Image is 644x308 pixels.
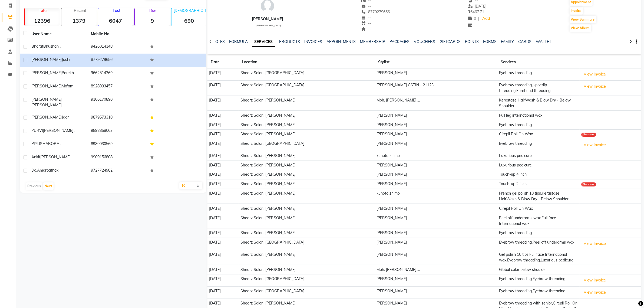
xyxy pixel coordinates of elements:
td: 8779279656 [88,54,147,67]
a: PACKAGES [389,39,409,44]
td: [PERSON_NAME] [375,129,497,139]
td: Eyebrow threading [497,120,580,130]
td: [PERSON_NAME] [375,111,497,120]
div: No show [581,133,596,137]
td: Shearz Salon, [PERSON_NAME] [239,250,375,265]
td: Eyebrow threading [497,68,580,81]
td: [DATE] [207,120,239,130]
td: Kerastase HairWash & Blow Dry - Below Shoulder [497,96,580,111]
button: View Invoice [581,70,608,78]
td: Shearz Salon, [PERSON_NAME] [239,204,375,213]
button: Invoice [570,7,583,15]
td: [DATE] [207,265,239,274]
td: Shearz Salon, [PERSON_NAME] [239,111,375,120]
span: do.amar [31,168,47,173]
span: ARORA . [45,141,61,146]
td: Peel off underarms wax,Full face International wax [497,213,580,228]
td: [DATE] [207,274,239,287]
td: [PERSON_NAME] GSTIN - 21123 [375,80,497,96]
button: View Invoice [581,276,608,284]
p: Total [27,8,60,13]
button: Next [43,182,54,190]
a: FORMS [483,39,497,44]
td: Cirepil Roll On Wax [497,129,580,139]
td: Shearz Salon, [GEOGRAPHIC_DATA] [239,68,375,81]
td: Gel polish 10 tips,Full face International wax,Eyebrow threading,Luxurious pedicure [497,250,580,265]
span: [PERSON_NAME] . [31,103,64,107]
td: [DATE] [207,160,239,170]
strong: 6047 [98,17,133,24]
span: [PERSON_NAME] [31,57,62,62]
td: [DATE] [207,286,239,299]
span: [PERSON_NAME] [40,155,71,159]
td: 9662514369 [88,67,147,80]
a: APPOINTMENTS [326,39,356,44]
td: [DATE] [207,179,239,189]
td: [DATE] [207,228,239,238]
span: pathak [47,168,58,173]
a: MEMBERSHIP [360,39,385,44]
td: [DATE] [207,250,239,265]
a: FAMILY [501,39,514,44]
td: Shearz Salon, [GEOGRAPHIC_DATA] [239,139,375,151]
p: Lost [100,8,133,13]
strong: 1379 [61,17,97,24]
td: Eyebrow threading [497,139,580,151]
span: | [478,16,479,21]
span: Ma'am [62,84,73,89]
td: [PERSON_NAME] [375,139,497,151]
td: Shearz Salon, [GEOGRAPHIC_DATA] [239,80,375,96]
td: Eyebrow threading,Eyebrow threading [497,286,580,299]
td: [DATE] [207,129,239,139]
td: Eyebrow threading,Upperlip threading,Forehead threading [497,80,580,96]
td: Shearz Salon, [GEOGRAPHIC_DATA] [239,274,375,287]
td: Shearz Salon, [PERSON_NAME] [239,189,375,204]
span: 6467.71 [468,9,484,14]
span: 0 [468,16,476,21]
td: Shearz Salon, [GEOGRAPHIC_DATA] [239,286,375,299]
td: [PERSON_NAME] [375,204,497,213]
td: [DATE] [207,204,239,213]
span: Parekh [62,70,74,75]
td: Eyebrow threading,Peel off underarms wax [497,238,580,250]
td: Shearz Salon, [PERSON_NAME] [239,160,375,170]
td: Shearz Salon, [PERSON_NAME] [239,129,375,139]
td: Global color below shoulder [497,265,580,274]
span: Bhushan . [43,44,61,49]
td: [PERSON_NAME] [375,238,497,250]
td: Shearz Salon, [PERSON_NAME] [239,170,375,179]
td: [DATE] [207,111,239,120]
span: -- [361,15,372,20]
button: View Summary [570,16,596,23]
a: INVOICES [304,39,322,44]
span: 8779279656 [361,9,390,14]
span: [PERSON_NAME] [31,70,62,75]
span: Joshi [62,57,70,62]
strong: 690 [171,17,207,24]
td: [PERSON_NAME] [375,250,497,265]
a: CARDS [518,39,531,44]
p: Recent [64,8,97,13]
a: Add [481,15,491,22]
td: Shearz Salon, [PERSON_NAME] [239,120,375,130]
td: Shearz Salon, [PERSON_NAME] [239,96,375,111]
span: Bharat [31,44,43,49]
td: Touch-up 4 inch [497,170,580,179]
div: No show [581,182,596,186]
td: 9898858063 [88,124,147,138]
th: Location [239,56,375,68]
td: 9879573310 [88,111,147,124]
td: [DATE] [207,139,239,151]
span: PIYUSH [31,141,45,146]
span: [PERSON_NAME] [31,115,62,120]
td: Shearz Salon, [PERSON_NAME] [239,179,375,189]
strong: 9 [135,17,170,24]
th: Services [497,56,580,68]
td: Luxurious pedicure [497,160,580,170]
button: View Invoice [581,141,608,149]
a: SERVICES [252,37,275,47]
td: Full leg international wax [497,111,580,120]
td: Shearz Salon, [GEOGRAPHIC_DATA] [239,238,375,250]
td: [PERSON_NAME] [375,274,497,287]
span: -- [361,27,372,31]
